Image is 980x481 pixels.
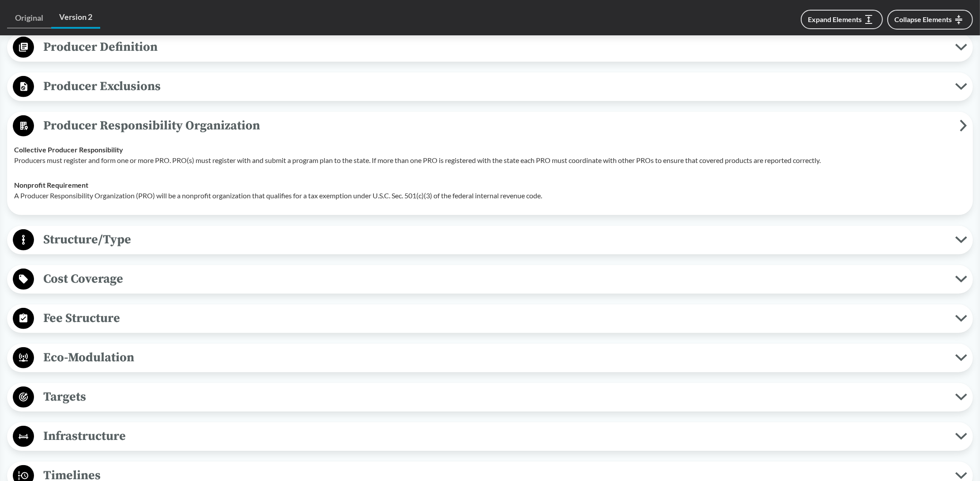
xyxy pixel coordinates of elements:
span: Targets [34,387,955,407]
button: Fee Structure [10,307,970,330]
button: Targets [10,386,970,409]
span: Cost Coverage [34,269,955,289]
strong: Collective Producer Responsibility [14,145,123,154]
button: Eco-Modulation [10,347,970,369]
span: Infrastructure [34,426,955,446]
button: Producer Exclusions [10,76,970,98]
span: Producer Exclusions [34,76,955,96]
button: Infrastructure [10,425,970,448]
span: Structure/Type [34,230,955,250]
button: Expand Elements [801,10,883,29]
p: A Producer Responsibility Organization (PRO) will be a nonprofit organization that qualifies for ... [14,190,966,201]
span: Fee Structure [34,308,955,328]
a: Version 2 [51,7,100,29]
p: Producers must register and form one or more PRO. PRO(s) must register with and submit a program ... [14,155,966,166]
span: Eco-Modulation [34,348,955,367]
button: Producer Definition [10,36,970,59]
strong: Nonprofit Requirement [14,181,88,189]
span: Producer Responsibility Organization [34,116,960,136]
button: Producer Responsibility Organization [10,115,970,137]
a: Original [7,8,51,28]
span: Producer Definition [34,37,955,57]
button: Structure/Type [10,229,970,251]
button: Collapse Elements [887,10,973,30]
button: Cost Coverage [10,268,970,291]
